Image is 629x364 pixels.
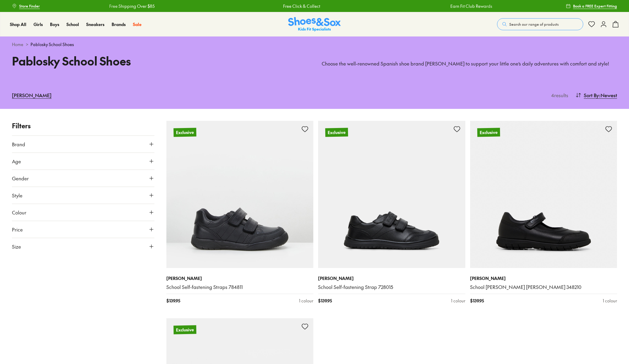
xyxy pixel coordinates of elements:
span: Book a FREE Expert Fitting [573,3,617,9]
a: School Self-fastening Strap 728015 [318,284,465,290]
span: Search our range of products [509,22,559,27]
span: Size [12,243,21,250]
span: School [66,21,79,27]
span: Gender [12,175,29,182]
a: Girls [34,21,43,28]
h1: Pablosky School Shoes [12,52,307,69]
a: Book a FREE Expert Fitting [566,1,617,11]
a: Sneakers [86,21,104,28]
a: School [66,21,79,28]
a: Boys [50,21,59,28]
button: Brand [12,136,154,153]
img: SNS_Logo_Responsive.svg [288,17,341,32]
button: Size [12,238,154,255]
button: Sort By:Newest [575,89,617,102]
a: Shoes & Sox [288,17,341,32]
p: Exclusive [173,128,196,137]
span: : Newest [599,92,617,99]
span: Colour [12,209,26,216]
span: Boys [50,21,59,27]
span: Sort By [584,92,599,99]
p: [PERSON_NAME] [166,275,314,281]
a: Brands [112,21,126,28]
p: Exclusive [173,325,196,334]
button: Gender [12,170,154,187]
span: Age [12,158,21,165]
span: Brands [112,21,126,27]
a: Shop All [10,21,26,28]
span: Style [12,192,22,199]
span: Girls [34,21,43,27]
span: Sale [133,21,142,27]
p: 4 results [549,92,568,99]
span: Price [12,226,23,233]
a: Free Click & Collect [281,3,318,9]
a: Earn Fit Club Rewards [448,3,490,9]
button: Search our range of products [497,18,583,30]
span: $ 139.95 [166,298,180,304]
a: Free Shipping Over $85 [107,3,153,9]
div: 1 colour [299,298,313,304]
a: Home [12,41,23,48]
p: Choose the well-renowned Spanish shoe brand [PERSON_NAME] to support your little one’s daily adve... [322,60,617,67]
span: Pablosky School Shoes [31,41,74,48]
a: School Self-fastening Straps 784811 [166,284,314,290]
p: Exclusive [477,128,500,137]
a: Exclusive [318,121,465,268]
a: School [PERSON_NAME] [PERSON_NAME] 348210 [470,284,617,290]
p: [PERSON_NAME] [318,275,465,281]
a: Store Finder [12,1,40,11]
span: Sneakers [86,21,104,27]
span: Brand [12,141,25,148]
div: 1 colour [451,298,465,304]
a: Exclusive [166,121,314,268]
span: $ 139.95 [470,298,484,304]
p: Exclusive [325,128,348,137]
p: [PERSON_NAME] [470,275,617,281]
a: [PERSON_NAME] [12,89,51,102]
button: Price [12,221,154,238]
a: Exclusive [470,121,617,268]
p: Filters [12,121,154,131]
span: $ 139.95 [318,298,332,304]
span: Store Finder [19,3,40,9]
span: Shop All [10,21,26,27]
button: Age [12,153,154,170]
a: Sale [133,21,142,28]
button: Colour [12,204,154,221]
div: 1 colour [603,298,617,304]
button: Style [12,187,154,204]
div: > [12,41,617,48]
